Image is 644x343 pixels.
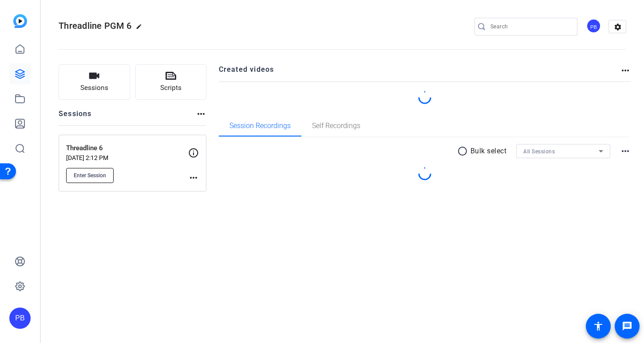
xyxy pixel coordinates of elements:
[13,14,27,28] img: blue-gradient.svg
[490,21,570,32] input: Search
[66,168,114,183] button: Enter Session
[80,83,108,93] span: Sessions
[59,20,131,31] span: Threadline PGM 6
[160,83,182,93] span: Scripts
[59,109,92,125] h2: Sessions
[135,64,207,100] button: Scripts
[66,143,188,153] p: Threadline 6
[188,172,199,183] mat-icon: more_horiz
[9,308,31,329] div: PB
[66,154,188,161] p: [DATE] 2:12 PM
[312,122,360,129] span: Self Recordings
[593,321,604,331] mat-icon: accessibility
[470,146,507,156] p: Bulk select
[586,19,602,34] ngx-avatar: Paul Barrie
[620,65,631,76] mat-icon: more_horiz
[219,64,620,82] h2: Created videos
[609,20,627,34] mat-icon: settings
[136,23,146,34] mat-icon: edit
[622,321,632,331] mat-icon: message
[586,19,601,33] div: PB
[59,64,130,100] button: Sessions
[74,172,106,179] span: Enter Session
[196,109,206,119] mat-icon: more_horiz
[229,122,291,129] span: Session Recordings
[523,148,555,155] span: All Sessions
[620,146,631,156] mat-icon: more_horiz
[457,146,470,156] mat-icon: radio_button_unchecked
